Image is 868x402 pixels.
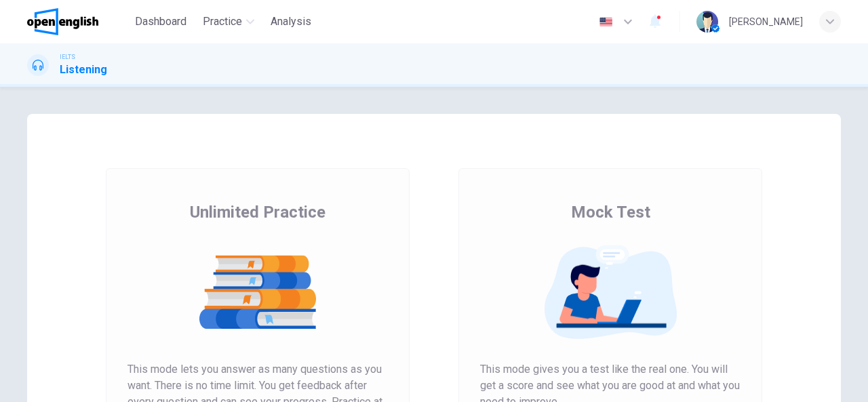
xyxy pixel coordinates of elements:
a: OpenEnglish logo [27,8,130,35]
button: Dashboard [130,9,192,34]
span: Unlimited Practice [190,201,325,223]
span: Dashboard [135,14,186,30]
img: OpenEnglish logo [27,8,98,35]
span: Practice [203,14,242,30]
button: Analysis [265,9,317,34]
span: Mock Test [571,201,650,223]
button: Practice [197,9,260,34]
span: IELTS [60,52,75,62]
h1: Listening [60,62,107,78]
div: [PERSON_NAME] [729,14,803,30]
span: Analysis [271,14,311,30]
img: en [597,17,614,27]
img: Profile picture [696,11,718,33]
